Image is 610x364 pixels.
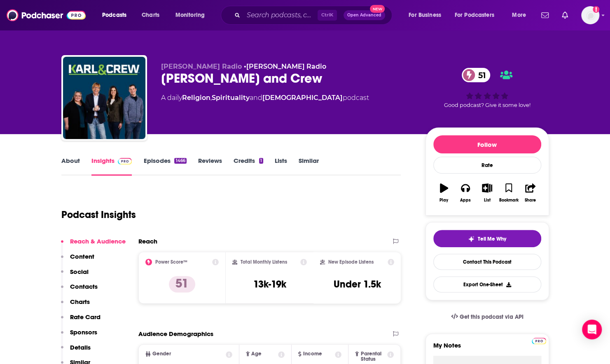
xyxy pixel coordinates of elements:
[253,278,286,290] h3: 13k-19k
[169,276,195,292] p: 51
[244,63,326,70] span: •
[328,259,374,265] h2: New Episode Listens
[182,94,210,102] a: Religion
[344,10,385,20] button: Open AdvancedNew
[433,135,541,153] button: Follow
[275,157,287,176] a: Lists
[433,254,541,270] a: Contact This Podcast
[136,9,164,22] a: Charts
[138,237,157,245] h2: Reach
[347,13,381,17] span: Open Advanced
[512,9,526,21] span: More
[433,178,455,208] button: Play
[96,9,137,22] button: open menu
[581,6,599,24] img: User Profile
[70,298,90,306] p: Charts
[299,157,319,176] a: Similar
[229,6,400,25] div: Search podcasts, credits, & more...
[251,351,262,357] span: Age
[174,158,186,164] div: 1466
[484,198,491,203] div: List
[70,283,98,290] p: Contacts
[433,230,541,247] button: tell me why sparkleTell Me Why
[152,351,171,357] span: Gender
[63,57,145,139] img: Karl and Crew
[519,178,541,208] button: Share
[506,9,536,22] button: open menu
[532,336,546,344] a: Pro website
[462,68,490,82] a: 51
[61,283,98,298] button: Contacts
[61,343,91,359] button: Details
[70,343,91,351] p: Details
[403,9,451,22] button: open menu
[433,157,541,174] div: Rate
[455,178,476,208] button: Apps
[478,236,506,242] span: Tell Me Why
[61,268,89,283] button: Social
[70,313,100,321] p: Rate Card
[142,9,159,21] span: Charts
[70,237,126,245] p: Reach & Audience
[532,338,546,344] img: Podchaser Pro
[499,198,518,203] div: Bookmark
[459,313,523,320] span: Get this podcast via API
[210,94,212,102] span: ,
[498,178,519,208] button: Bookmark
[61,253,94,268] button: Content
[91,157,132,176] a: InsightsPodchaser Pro
[581,6,599,24] button: Show profile menu
[318,10,337,21] span: Ctrl K
[593,6,599,13] svg: Add a profile image
[470,68,490,82] span: 51
[243,9,318,22] input: Search podcasts, credits, & more...
[444,307,530,327] a: Get this podcast via API
[460,198,471,203] div: Apps
[525,198,536,203] div: Share
[439,198,448,203] div: Play
[259,158,263,164] div: 1
[250,94,262,102] span: and
[61,298,90,313] button: Charts
[61,157,80,176] a: About
[155,259,187,265] h2: Power Score™
[581,6,599,24] span: Logged in as nwierenga
[559,8,571,22] a: Show notifications dropdown
[303,351,322,357] span: Income
[170,9,215,22] button: open menu
[246,63,326,70] a: [PERSON_NAME] Radio
[61,313,100,328] button: Rate Card
[61,209,136,221] h1: Podcast Insights
[7,7,86,23] img: Podchaser - Follow, Share and Rate Podcasts
[161,93,369,103] div: A daily podcast
[433,276,541,292] button: Export One-Sheet
[409,9,441,21] span: For Business
[70,253,94,260] p: Content
[61,237,126,253] button: Reach & Audience
[102,9,126,21] span: Podcasts
[241,259,287,265] h2: Total Monthly Listens
[175,9,205,21] span: Monitoring
[198,157,222,176] a: Reviews
[444,102,531,108] span: Good podcast? Give it some love!
[70,268,89,276] p: Social
[468,236,474,242] img: tell me why sparkle
[582,320,602,339] div: Open Intercom Messenger
[455,9,494,21] span: For Podcasters
[70,328,97,336] p: Sponsors
[425,63,549,114] div: 51Good podcast? Give it some love!
[262,94,343,102] a: [DEMOGRAPHIC_DATA]
[143,157,186,176] a: Episodes1466
[234,157,263,176] a: Credits1
[61,328,97,343] button: Sponsors
[138,330,213,338] h2: Audience Demographics
[538,8,552,22] a: Show notifications dropdown
[476,178,498,208] button: List
[449,9,506,22] button: open menu
[334,278,381,290] h3: Under 1.5k
[212,94,250,102] a: Spirituality
[370,5,385,13] span: New
[161,63,242,70] span: [PERSON_NAME] Radio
